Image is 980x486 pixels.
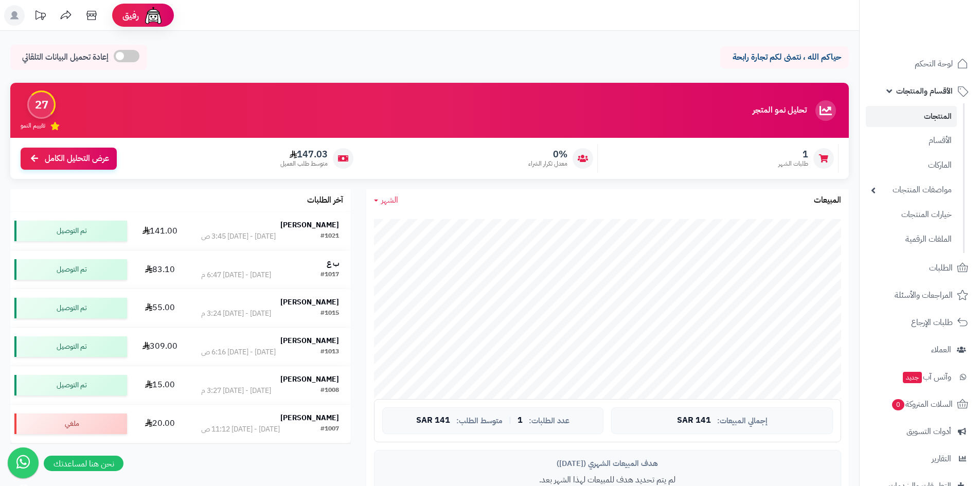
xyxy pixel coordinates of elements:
span: الشهر [381,194,398,206]
span: الطلبات [929,261,953,275]
span: المراجعات والأسئلة [895,288,953,302]
span: 1 [778,149,808,160]
span: رفيق [122,9,139,22]
td: 309.00 [131,328,189,366]
div: هدف المبيعات الشهري ([DATE]) [382,458,833,469]
a: عرض التحليل الكامل [21,148,117,170]
a: لوحة التحكم [866,51,974,76]
span: الأقسام والمنتجات [896,84,953,98]
td: 20.00 [131,405,189,443]
div: #1007 [320,424,339,435]
strong: [PERSON_NAME] [280,412,339,423]
span: العملاء [931,343,951,357]
span: إعادة تحميل البيانات التلقائي [22,51,109,63]
div: [DATE] - [DATE] 11:12 ص [201,424,280,435]
a: الأقسام [866,130,957,152]
span: متوسط الطلب: [456,417,503,425]
h3: آخر الطلبات [307,196,343,205]
div: #1013 [320,347,339,357]
a: الشهر [374,194,398,206]
a: المنتجات [866,106,957,127]
span: 147.03 [280,149,328,160]
td: 55.00 [131,289,189,327]
div: تم التوصيل [14,336,127,357]
strong: ب ع [327,258,339,269]
div: #1015 [320,309,339,319]
span: أدوات التسويق [906,424,951,439]
td: 15.00 [131,366,189,404]
img: ai-face.png [143,5,164,26]
span: وآتس آب [902,370,951,384]
span: 0 [892,399,904,410]
a: العملاء [866,337,974,362]
span: معدل تكرار الشراء [528,159,567,168]
div: #1021 [320,231,339,242]
a: الماركات [866,154,957,176]
a: المراجعات والأسئلة [866,283,974,308]
a: طلبات الإرجاع [866,310,974,335]
span: | [509,417,511,424]
p: حياكم الله ، نتمنى لكم تجارة رابحة [728,51,841,63]
a: الملفات الرقمية [866,228,957,250]
div: [DATE] - [DATE] 3:45 ص [201,231,276,242]
span: 141 SAR [677,416,711,425]
div: تم التوصيل [14,375,127,395]
div: #1008 [320,386,339,396]
span: تقييم النمو [21,121,45,130]
h3: تحليل نمو المتجر [753,106,807,115]
span: عدد الطلبات: [529,417,569,425]
div: [DATE] - [DATE] 6:16 ص [201,347,276,357]
div: [DATE] - [DATE] 3:27 م [201,386,271,396]
strong: [PERSON_NAME] [280,335,339,346]
a: مواصفات المنتجات [866,179,957,201]
div: تم التوصيل [14,298,127,318]
p: لم يتم تحديد هدف للمبيعات لهذا الشهر بعد. [382,474,833,486]
a: التقارير [866,446,974,471]
a: تحديثات المنصة [27,5,53,28]
div: تم التوصيل [14,221,127,241]
span: لوحة التحكم [915,57,953,71]
div: [DATE] - [DATE] 6:47 م [201,270,271,280]
h3: المبيعات [814,196,841,205]
a: أدوات التسويق [866,419,974,444]
span: متوسط طلب العميل [280,159,328,168]
span: 0% [528,149,567,160]
div: [DATE] - [DATE] 3:24 م [201,309,271,319]
span: التقارير [932,452,951,466]
td: 83.10 [131,250,189,289]
span: السلات المتروكة [891,397,953,411]
strong: [PERSON_NAME] [280,297,339,308]
a: السلات المتروكة0 [866,392,974,417]
span: إجمالي المبيعات: [717,417,768,425]
div: ملغي [14,413,127,434]
span: 1 [518,416,523,425]
span: 141 SAR [416,416,450,425]
div: تم التوصيل [14,259,127,280]
strong: [PERSON_NAME] [280,374,339,385]
a: وآتس آبجديد [866,365,974,389]
span: جديد [903,372,922,383]
div: #1017 [320,270,339,280]
a: الطلبات [866,256,974,280]
a: خيارات المنتجات [866,204,957,226]
strong: [PERSON_NAME] [280,220,339,230]
td: 141.00 [131,212,189,250]
span: طلبات الشهر [778,159,808,168]
span: عرض التحليل الكامل [45,153,109,165]
span: طلبات الإرجاع [911,315,953,330]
